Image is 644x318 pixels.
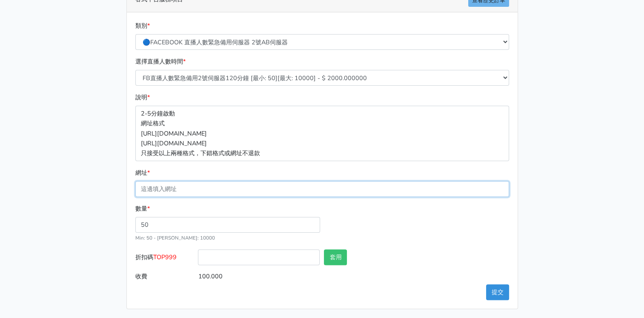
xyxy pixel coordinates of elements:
[135,234,215,241] small: Min: 50 - [PERSON_NAME]: 10000
[135,93,150,102] label: 說明
[135,21,150,31] label: 類別
[135,106,509,161] p: 2-5分鐘啟動 網址格式 [URL][DOMAIN_NAME] [URL][DOMAIN_NAME] 只接受以上兩種格式，下錯格式或網址不退款
[135,181,509,197] input: 這邊填入網址
[486,284,509,300] button: 提交
[133,249,196,269] label: 折扣碼
[153,253,177,261] span: TOP999
[135,168,150,178] label: 網址
[135,57,186,66] label: 選擇直播人數時間
[324,249,347,265] button: 套用
[133,269,196,284] label: 收費
[135,204,150,214] label: 數量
